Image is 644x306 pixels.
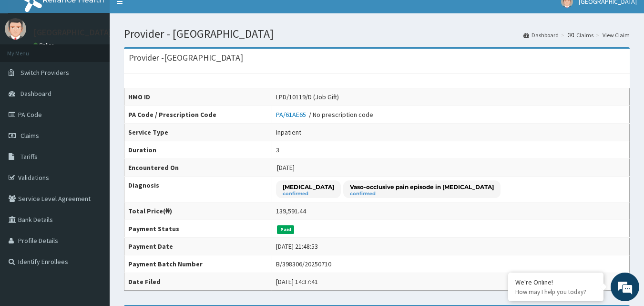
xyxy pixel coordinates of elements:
th: Payment Status [124,220,272,238]
p: How may I help you today? [515,288,596,296]
th: Payment Date [124,238,272,255]
small: confirmed [283,191,334,196]
span: Switch Providers [20,68,69,77]
img: User Image [5,18,26,40]
div: 139,591.44 [276,206,306,216]
th: PA Code / Prescription Code [124,106,272,124]
span: [DATE] [277,163,295,172]
small: confirmed [350,191,494,196]
th: Diagnosis [124,177,272,202]
span: Paid [277,225,294,234]
a: View Claim [603,31,630,39]
div: [DATE] 21:48:53 [276,242,318,251]
th: HMO ID [124,88,272,106]
div: / No prescription code [276,110,373,119]
th: Date Filed [124,273,272,291]
h3: Provider - [GEOGRAPHIC_DATA] [129,53,243,62]
p: [GEOGRAPHIC_DATA] [33,28,112,37]
a: Online [33,42,56,48]
th: Encountered On [124,159,272,177]
div: We're Online! [515,278,596,286]
th: Duration [124,141,272,159]
div: LPD/10119/D (Job Gift) [276,92,339,102]
h1: Provider - [GEOGRAPHIC_DATA] [124,28,630,40]
div: 3 [276,145,279,155]
a: PA/61AE65 [276,110,309,119]
p: [MEDICAL_DATA] [283,183,334,191]
span: Dashboard [20,89,51,98]
th: Payment Batch Number [124,255,272,273]
span: Tariffs [20,152,38,161]
a: Claims [568,31,593,39]
div: Inpatient [276,127,301,137]
div: [DATE] 14:37:41 [276,277,318,286]
th: Service Type [124,124,272,141]
span: Claims [20,131,39,140]
th: Total Price(₦) [124,202,272,220]
div: B/398306/20250710 [276,259,331,269]
p: Vaso-occlusive pain episode in [MEDICAL_DATA] [350,183,494,191]
a: Dashboard [523,31,559,39]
